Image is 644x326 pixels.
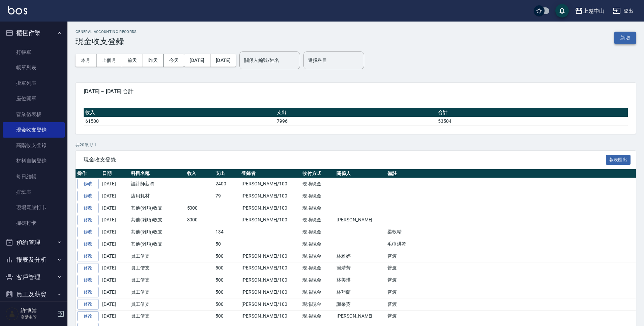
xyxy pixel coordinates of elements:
th: 支出 [214,169,240,178]
td: 500 [214,250,240,262]
td: 現場現金 [301,214,335,226]
td: 現場現金 [301,190,335,202]
button: 登出 [610,5,636,17]
a: 掛單列表 [3,75,65,91]
button: 客戶管理 [3,268,65,286]
td: [DATE] [100,310,129,322]
td: [DATE] [100,226,129,238]
td: 現場現金 [301,310,335,322]
td: [PERSON_NAME]/100 [240,190,301,202]
td: [DATE] [100,214,129,226]
td: [PERSON_NAME] [335,310,386,322]
button: 上個月 [96,54,122,67]
a: 修改 [77,287,99,297]
a: 營業儀表板 [3,107,65,122]
td: 其他(雜項)收支 [129,214,185,226]
button: 報表及分析 [3,251,65,268]
td: 林美琪 [335,274,386,286]
td: [PERSON_NAME]/100 [240,178,301,190]
td: [PERSON_NAME]/100 [240,250,301,262]
h3: 現金收支登錄 [76,37,137,46]
td: 員工借支 [129,298,185,310]
td: [PERSON_NAME]/100 [240,274,301,286]
a: 材料自購登錄 [3,153,65,169]
td: 53504 [436,117,628,125]
td: 500 [214,298,240,310]
h5: 許博棠 [21,307,55,314]
th: 關係人 [335,169,386,178]
h2: GENERAL ACCOUNTING RECORDS [76,30,137,34]
button: 昨天 [143,54,164,67]
button: 上越中山 [572,4,607,18]
td: [DATE] [100,286,129,298]
td: 員工借支 [129,250,185,262]
td: 林雅婷 [335,250,386,262]
div: 上越中山 [583,7,605,15]
td: 林巧蘭 [335,286,386,298]
a: 修改 [77,251,99,261]
a: 打帳單 [3,44,65,60]
p: 共 20 筆, 1 / 1 [76,142,636,148]
th: 支出 [275,108,436,117]
button: 預約管理 [3,234,65,251]
th: 日期 [100,169,129,178]
td: 2400 [214,178,240,190]
td: 謝采霓 [335,298,386,310]
td: [PERSON_NAME]/100 [240,286,301,298]
th: 收入 [84,108,275,117]
th: 登錄者 [240,169,301,178]
button: 員工及薪資 [3,286,65,303]
span: 現金收支登錄 [84,156,606,163]
td: 500 [214,262,240,274]
td: 普渡 [386,298,636,310]
a: 報表匯出 [606,156,631,162]
th: 收付方式 [301,169,335,178]
button: 本月 [76,54,96,67]
button: [DATE] [184,54,210,67]
td: 50 [214,238,240,250]
td: 現場現金 [301,250,335,262]
td: 7996 [275,117,436,125]
td: 普渡 [386,274,636,286]
a: 修改 [77,215,99,225]
td: 現場現金 [301,274,335,286]
td: 現場現金 [301,178,335,190]
a: 修改 [77,275,99,285]
td: 現場現金 [301,298,335,310]
button: 前天 [122,54,143,67]
button: 櫃檯作業 [3,24,65,42]
td: 500 [214,286,240,298]
a: 掃碼打卡 [3,215,65,231]
td: 毛巾烘乾 [386,238,636,250]
a: 現金收支登錄 [3,122,65,138]
th: 備註 [386,169,636,178]
a: 修改 [77,239,99,249]
button: save [555,4,569,17]
td: 現場現金 [301,286,335,298]
td: [DATE] [100,250,129,262]
a: 修改 [77,263,99,274]
td: [PERSON_NAME]/100 [240,202,301,214]
td: [PERSON_NAME]/100 [240,298,301,310]
a: 修改 [77,311,99,322]
a: 修改 [77,227,99,237]
td: 其他(雜項)收支 [129,238,185,250]
td: 店用耗材 [129,190,185,202]
a: 高階收支登錄 [3,138,65,153]
td: 員工借支 [129,262,185,274]
td: 普渡 [386,310,636,322]
td: 其他(雜項)收支 [129,226,185,238]
button: 今天 [164,54,184,67]
a: 新增 [614,34,636,41]
td: [DATE] [100,178,129,190]
td: 普渡 [386,250,636,262]
span: [DATE] ~ [DATE] 合計 [84,88,628,95]
img: Logo [8,6,27,14]
a: 修改 [77,191,99,201]
td: 員工借支 [129,310,185,322]
th: 科目名稱 [129,169,185,178]
a: 排班表 [3,184,65,200]
td: [PERSON_NAME]/100 [240,214,301,226]
td: [DATE] [100,202,129,214]
td: 普渡 [386,262,636,274]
